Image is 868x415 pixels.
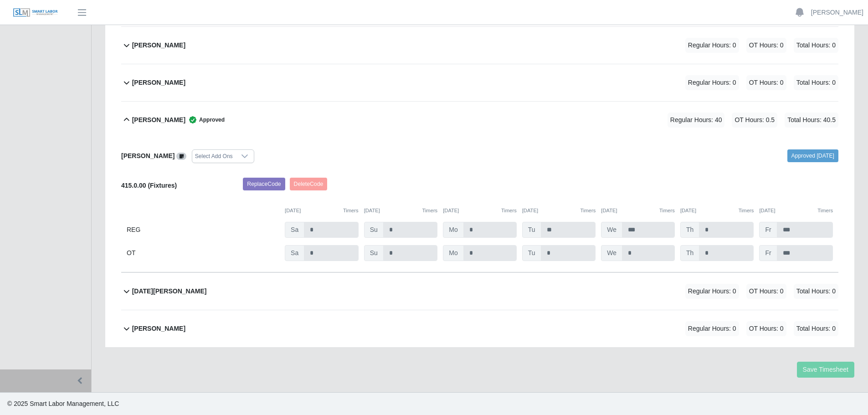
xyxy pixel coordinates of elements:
button: Save Timesheet [797,362,854,378]
button: Timers [739,207,754,215]
b: [PERSON_NAME] [132,115,185,125]
span: OT Hours: 0 [746,321,786,336]
span: Total Hours: 0 [794,75,838,90]
span: Tu [522,222,541,238]
div: REG [127,222,279,238]
b: [PERSON_NAME] [121,152,175,159]
span: OT Hours: 0 [746,284,786,299]
span: © 2025 Smart Labor Management, LLC [7,400,119,407]
span: OT Hours: 0.5 [732,113,777,128]
span: OT Hours: 0 [746,38,786,53]
div: [DATE] [759,207,833,215]
span: Regular Hours: 0 [685,75,739,90]
b: [PERSON_NAME] [132,78,185,87]
a: View/Edit Notes [176,152,186,159]
b: [PERSON_NAME] [132,41,185,50]
div: Select Add Ons [192,150,236,163]
button: DeleteCode [290,178,328,190]
span: Fr [759,222,777,238]
span: Th [680,222,699,238]
span: Tu [522,245,541,261]
span: Total Hours: 0 [794,38,838,53]
span: Mo [443,245,463,261]
span: Sa [285,245,304,261]
span: Approved [185,115,225,124]
div: OT [127,245,279,261]
div: [DATE] [443,207,517,215]
span: Th [680,245,699,261]
span: Regular Hours: 0 [685,321,739,336]
div: [DATE] [522,207,596,215]
img: SLM Logo [13,8,58,18]
button: Timers [422,207,437,215]
span: Regular Hours: 0 [685,38,739,53]
span: Fr [759,245,777,261]
span: Regular Hours: 40 [668,113,725,128]
b: [DATE][PERSON_NAME] [132,287,207,296]
div: [DATE] [364,207,438,215]
span: We [601,222,622,238]
b: 415.0.00 (Fixtures) [121,182,177,189]
span: Regular Hours: 0 [685,284,739,299]
span: OT Hours: 0 [746,75,786,90]
a: [PERSON_NAME] [811,8,863,17]
span: Su [364,245,384,261]
span: Sa [285,222,304,238]
b: [PERSON_NAME] [132,324,185,333]
button: [PERSON_NAME] Approved Regular Hours: 40 OT Hours: 0.5 Total Hours: 40.5 [121,102,838,138]
button: [PERSON_NAME] Regular Hours: 0 OT Hours: 0 Total Hours: 0 [121,64,838,101]
span: We [601,245,622,261]
button: [PERSON_NAME] Regular Hours: 0 OT Hours: 0 Total Hours: 0 [121,310,838,347]
span: Mo [443,222,463,238]
span: Su [364,222,384,238]
div: [DATE] [601,207,675,215]
button: Timers [580,207,596,215]
span: Total Hours: 0 [794,321,838,336]
button: Timers [501,207,517,215]
button: [PERSON_NAME] Regular Hours: 0 OT Hours: 0 Total Hours: 0 [121,27,838,64]
div: [DATE] [285,207,359,215]
button: [DATE][PERSON_NAME] Regular Hours: 0 OT Hours: 0 Total Hours: 0 [121,273,838,310]
button: Timers [817,207,833,215]
span: Total Hours: 40.5 [785,113,838,128]
a: Approved [DATE] [787,149,838,162]
button: Timers [343,207,359,215]
span: Total Hours: 0 [794,284,838,299]
div: [DATE] [680,207,754,215]
button: ReplaceCode [243,178,285,190]
button: Timers [659,207,675,215]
